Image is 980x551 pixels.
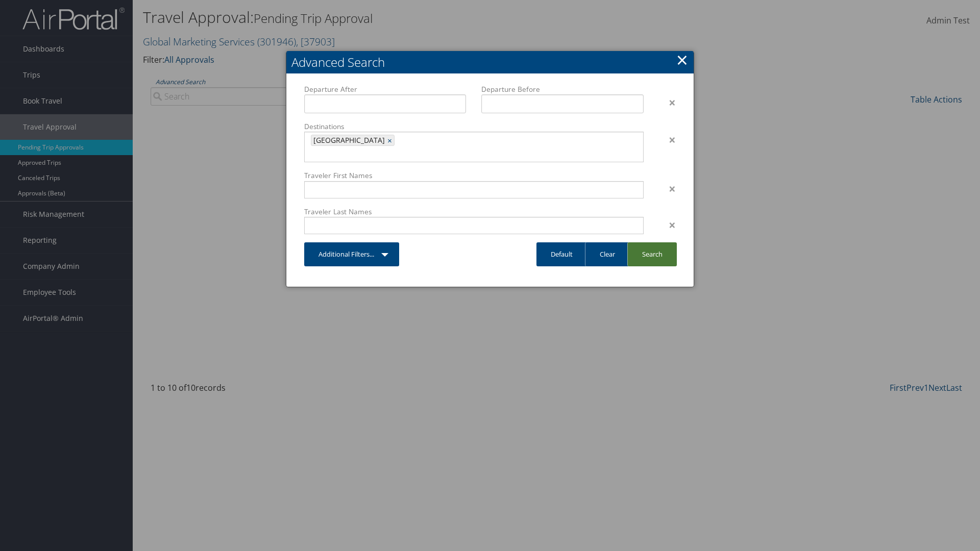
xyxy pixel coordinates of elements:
[304,242,399,266] a: Additional Filters...
[651,183,683,195] div: ×
[651,219,683,231] div: ×
[286,51,694,73] h2: Advanced Search
[536,242,587,266] a: Default
[585,242,629,266] a: Clear
[304,121,644,132] label: Destinations
[304,170,644,181] label: Traveler First Names
[676,49,688,70] a: Close
[651,96,683,109] div: ×
[304,84,466,94] label: Departure After
[387,135,394,145] a: ×
[481,84,643,94] label: Departure Before
[627,242,677,266] a: Search
[651,134,683,146] div: ×
[304,207,644,217] label: Traveler Last Names
[311,135,385,145] span: [GEOGRAPHIC_DATA]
